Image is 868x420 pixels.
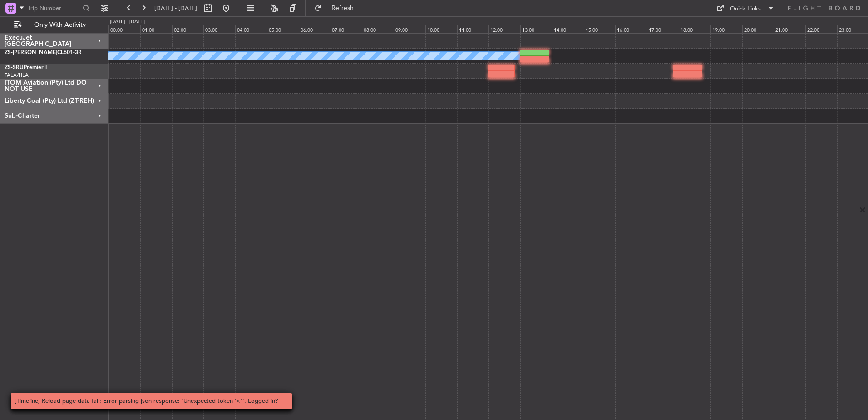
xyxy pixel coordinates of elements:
div: 07:00 [330,25,362,33]
div: 02:00 [172,25,204,33]
div: 08:00 [362,25,394,33]
div: 03:00 [203,25,235,33]
div: 17:00 [647,25,679,33]
div: 10:00 [425,25,457,33]
div: [DATE] - [DATE] [110,18,145,26]
div: 13:00 [520,25,552,33]
div: 05:00 [267,25,299,33]
button: Only With Activity [10,18,99,32]
div: 14:00 [552,25,584,33]
span: Refresh [324,5,362,11]
div: Quick Links [730,5,761,14]
div: 16:00 [615,25,647,33]
div: 19:00 [710,25,742,33]
div: 15:00 [584,25,616,33]
div: 09:00 [394,25,425,33]
button: Refresh [310,1,365,15]
div: 20:00 [742,25,774,33]
div: 00:00 [108,25,140,33]
div: 04:00 [235,25,267,33]
button: Quick Links [712,1,779,15]
span: Only With Activity [24,22,96,28]
a: ZS-SRUPremier I [5,65,47,70]
span: [DATE] - [DATE] [154,4,197,12]
a: ZS-[PERSON_NAME]CL601-3R [5,50,82,55]
div: 18:00 [679,25,710,33]
div: [Timeline] Reload page data fail: Error parsing json response: 'Unexpected token '<''. Logged in? [15,397,278,406]
div: 01:00 [140,25,172,33]
a: FALA/HLA [5,72,29,79]
input: Trip Number [28,1,80,15]
div: 11:00 [457,25,489,33]
div: 12:00 [488,25,520,33]
span: ZS-[PERSON_NAME] [5,50,57,55]
div: 22:00 [805,25,837,33]
div: 21:00 [774,25,805,33]
div: 06:00 [299,25,330,33]
span: ZS-SRU [5,65,24,70]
